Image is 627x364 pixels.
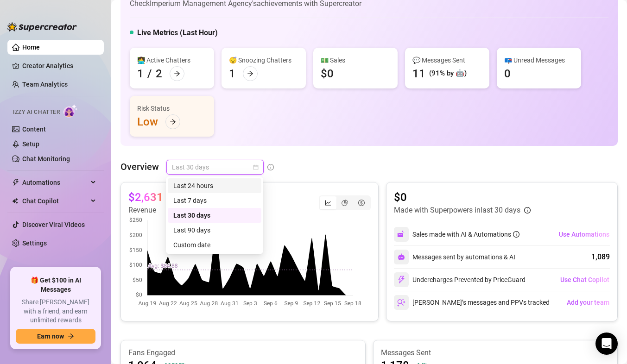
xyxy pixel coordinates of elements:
[128,205,181,216] article: Revenue
[560,272,610,287] button: Use Chat Copilot
[120,160,159,174] article: Overview
[394,190,531,205] article: $0
[591,251,610,263] div: 1,089
[267,164,274,170] span: info-circle
[22,155,70,163] a: Chat Monitoring
[560,276,609,283] span: Use Chat Copilot
[173,210,256,220] div: Last 30 days
[16,276,95,294] span: 🎁 Get $100 in AI Messages
[394,250,515,264] div: Messages sent by automations & AI
[595,333,618,355] div: Open Intercom Messenger
[398,253,405,261] img: svg%3e
[558,227,610,242] button: Use Automations
[137,103,207,113] div: Risk Status
[22,175,88,190] span: Automations
[13,108,60,117] span: Izzy AI Chatter
[173,181,256,191] div: Last 24 hours
[325,200,331,206] span: line-chart
[168,193,261,208] div: Last 7 days
[168,238,261,252] div: Custom date
[321,66,334,81] div: $0
[394,272,526,287] div: Undercharges Prevented by PriceGuard
[173,225,256,235] div: Last 90 days
[137,55,207,65] div: 👩‍💻 Active Chatters
[381,348,610,358] article: Messages Sent
[358,200,365,206] span: dollar-circle
[429,68,467,79] div: (91% by 🤖)
[12,179,19,186] span: thunderbolt
[137,66,144,81] div: 1
[168,178,261,193] div: Last 24 hours
[513,231,519,238] span: info-circle
[567,299,609,306] span: Add your team
[63,104,78,118] img: AI Chatter
[342,200,348,206] span: pie-chart
[137,27,218,38] h5: Live Metrics (Last Hour)
[566,295,610,310] button: Add your team
[37,333,64,340] span: Earn now
[22,221,85,228] a: Discover Viral Videos
[524,207,531,213] span: info-circle
[16,329,95,344] button: Earn nowarrow-right
[170,119,176,125] span: arrow-right
[559,231,609,238] span: Use Automations
[22,239,47,247] a: Settings
[173,240,256,250] div: Custom date
[397,230,405,238] img: svg%3e
[247,70,253,77] span: arrow-right
[12,198,18,204] img: Chat Copilot
[22,194,88,208] span: Chat Copilot
[16,298,95,325] span: Share [PERSON_NAME] with a friend, and earn unlimited rewards
[172,160,258,174] span: Last 30 days
[168,223,261,238] div: Last 90 days
[412,66,425,81] div: 11
[229,66,235,81] div: 1
[22,44,40,51] a: Home
[321,55,390,65] div: 💵 Sales
[128,190,163,205] article: $2,631
[397,298,405,307] img: svg%3e
[253,164,259,170] span: calendar
[504,66,511,81] div: 0
[412,55,482,65] div: 💬 Messages Sent
[319,195,371,210] div: segmented control
[22,126,46,133] a: Content
[394,205,520,216] article: Made with Superpowers in last 30 days
[173,195,256,206] div: Last 7 days
[504,55,574,65] div: 📪 Unread Messages
[168,208,261,223] div: Last 30 days
[397,276,405,284] img: svg%3e
[22,58,96,73] a: Creator Analytics
[394,295,550,310] div: [PERSON_NAME]’s messages and PPVs tracked
[68,333,74,339] span: arrow-right
[174,70,180,77] span: arrow-right
[412,229,519,239] div: Sales made with AI & Automations
[22,81,68,88] a: Team Analytics
[7,22,77,31] img: logo-BBDzfeDw.svg
[229,55,298,65] div: 😴 Snoozing Chatters
[156,66,162,81] div: 2
[128,348,358,358] article: Fans Engaged
[22,140,39,148] a: Setup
